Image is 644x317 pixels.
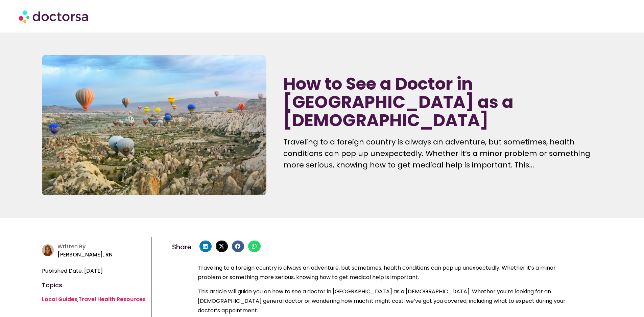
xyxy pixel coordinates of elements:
div: Share on x-twitter [216,241,228,252]
span: Published Date: [DATE] [42,266,103,276]
a: Local Guides [42,295,77,303]
div: Share on whatsapp [248,241,260,252]
span: , [42,295,146,303]
h1: How to See a Doctor in [GEOGRAPHIC_DATA] as a [DEMOGRAPHIC_DATA] [283,75,602,130]
h4: Topics [42,282,147,288]
p: This article will guide you on how to see a doctor in [GEOGRAPHIC_DATA] as a [DEMOGRAPHIC_DATA]. ... [198,287,576,315]
a: Travel Health Resources [78,295,146,303]
img: How to see a doctor in Turkey as a foreigner - a complete guide for travelers [42,55,266,195]
p: Traveling to a foreign country is always an adventure, but sometimes, health conditions can pop u... [283,136,602,171]
div: Share on linkedin [199,241,212,252]
div: Share on facebook [232,241,244,252]
p: Traveling to a foreign country is always an adventure, but sometimes, health conditions can pop u... [198,263,576,282]
p: [PERSON_NAME], RN [57,250,147,259]
h4: Written By [57,243,147,250]
h4: Share: [172,244,193,250]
